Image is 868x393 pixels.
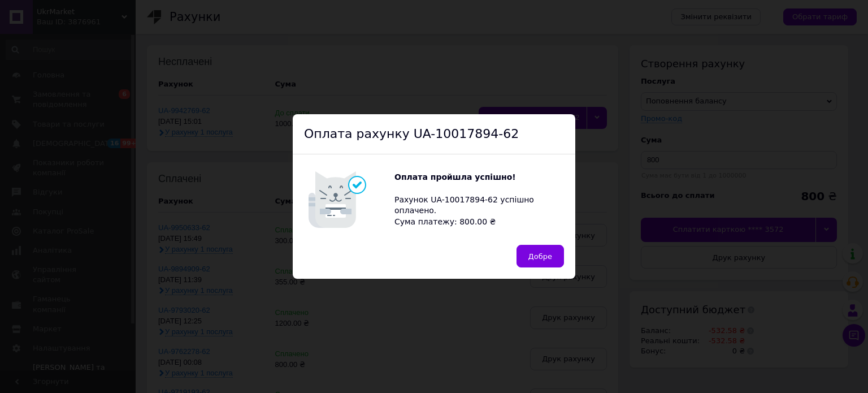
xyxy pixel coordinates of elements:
div: Оплата рахунку UA-10017894-62 [293,114,575,155]
button: Добре [517,245,564,267]
div: Рахунок UA-10017894-62 успішно оплачено. Сума платежу: 800.00 ₴ [394,172,564,227]
span: Добре [528,252,552,261]
b: Оплата пройшла успішно! [394,172,516,182]
img: Котик говорить Оплата пройшла успішно! [304,166,394,234]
